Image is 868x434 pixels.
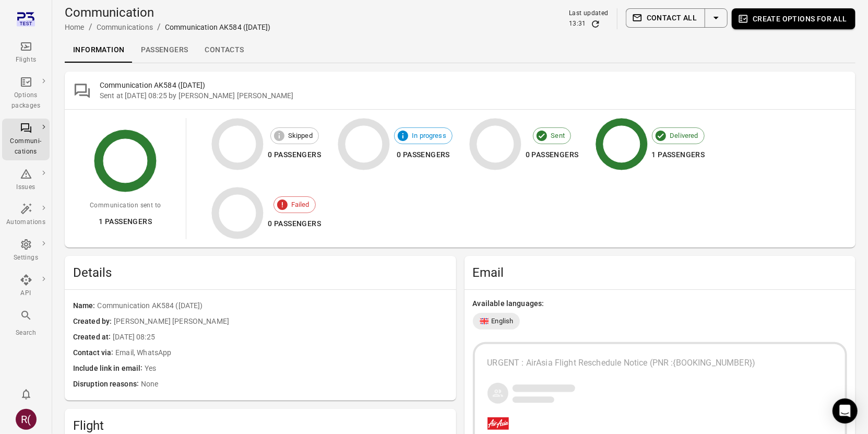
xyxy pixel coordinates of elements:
[73,316,114,327] span: Created by
[569,8,609,19] div: Last updated
[65,38,133,63] a: Information
[569,19,586,29] div: 13:31
[65,38,855,63] div: Local navigation
[65,4,270,21] h1: Communication
[286,200,315,210] span: Failed
[90,201,161,211] div: Communication sent to
[6,136,45,157] div: Communi-cations
[73,264,448,281] span: Details
[73,347,115,359] span: Contact via
[487,357,833,369] div: URGENT : AirAsia Flight Reschedule Notice (PNR :{BOOKING_NUMBER})
[473,298,848,309] div: Available languages:
[2,73,50,114] a: Options packages
[705,8,728,28] button: Select action
[2,37,50,68] a: Flights
[98,300,448,312] span: Communication AK584 ([DATE])
[732,8,855,29] button: Create options for all
[492,316,514,326] span: English
[11,405,41,434] button: Rachel (AirAsia)
[6,328,45,338] div: Search
[487,417,509,430] img: Company logo
[590,19,601,29] button: Refresh data
[157,21,161,33] li: /
[6,288,45,299] div: API
[6,90,45,111] div: Options packages
[16,409,37,430] div: R(
[545,131,570,141] span: Sent
[145,363,447,374] span: Yes
[73,379,141,390] span: Disruption reasons
[268,148,321,161] div: 0 passengers
[664,131,704,141] span: Delivered
[100,90,847,101] div: Sent at [DATE] 08:25 by [PERSON_NAME] [PERSON_NAME]
[652,148,705,161] div: 1 passengers
[2,271,50,302] a: API
[65,21,270,33] nav: Breadcrumbs
[16,384,37,405] button: Notifications
[6,253,45,263] div: Settings
[141,379,448,390] span: None
[73,363,145,374] span: Include link in email
[114,316,447,327] span: [PERSON_NAME] [PERSON_NAME]
[2,306,50,341] button: Search
[97,23,153,31] a: Communications
[90,215,161,228] div: 1 passengers
[473,313,520,330] div: English
[473,264,848,281] h2: Email
[89,21,92,33] li: /
[165,22,270,32] div: Communication AK584 ([DATE])
[6,182,45,193] div: Issues
[73,300,98,312] span: Name
[115,347,447,359] span: Email, WhatsApp
[626,8,705,28] button: Contact all
[406,131,452,141] span: In progress
[133,38,196,63] a: Passengers
[73,417,448,434] h2: Flight
[2,235,50,266] a: Settings
[282,131,318,141] span: Skipped
[65,23,85,31] a: Home
[196,38,252,63] a: Contacts
[113,332,447,343] span: [DATE] 08:25
[6,217,45,228] div: Automations
[2,119,50,160] a: Communi-cations
[2,200,50,231] a: Automations
[73,332,113,343] span: Created at
[268,217,321,230] div: 0 passengers
[394,148,453,161] div: 0 passengers
[2,165,50,196] a: Issues
[6,55,45,65] div: Flights
[100,80,847,90] h2: Communication AK584 ([DATE])
[526,148,579,161] div: 0 passengers
[626,8,728,28] div: Split button
[833,398,858,424] div: Open Intercom Messenger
